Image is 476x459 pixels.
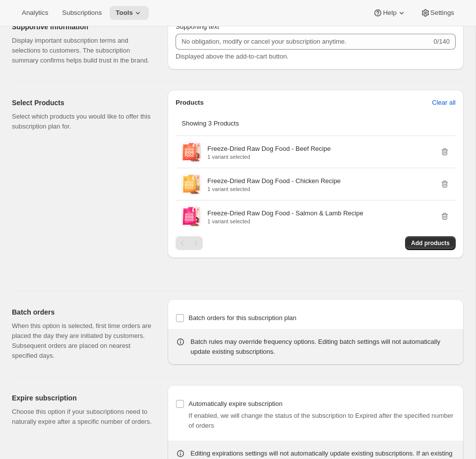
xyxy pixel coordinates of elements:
[56,6,108,20] button: Subscriptions
[176,98,203,108] p: Products
[383,9,396,17] span: Help
[116,9,133,17] span: Tools
[207,154,331,160] p: 1 variant selected
[207,208,363,218] p: Freeze-Dried Raw Dog Food - Salmon & Lamb Recipe
[176,34,431,50] input: No obligation, modify or cancel your subscription anytime.
[176,236,203,250] nav: Pagination
[176,53,289,60] span: Displayed above the add-to-cart button.
[190,337,456,357] div: Batch rules may override frequency options. Editing batch settings will not automatically update ...
[367,6,412,20] button: Help
[16,6,54,20] button: Analytics
[12,36,152,66] p: Display important subscription terms and selections to customers. The subscription summary confir...
[426,95,462,111] button: Clear all
[432,98,456,108] span: Clear all
[181,206,201,226] img: Freeze-Dried Raw Dog Food - Salmon & Lamb Recipe
[12,112,152,131] p: Select which products you would like to offer this subscription plan for.
[181,174,201,194] img: Freeze-Dried Raw Dog Food - Chicken Recipe
[207,176,341,186] p: Freeze-Dried Raw Dog Food - Chicken Recipe
[12,321,152,361] p: When this option is selected, first time orders are placed the day they are initiated by customer...
[12,393,152,403] h2: Expire subscription
[207,218,363,224] p: 1 variant selected
[207,144,331,154] p: Freeze-Dried Raw Dog Food - Beef Recipe
[12,98,152,108] h2: Select Products
[110,6,149,20] button: Tools
[12,22,152,32] h2: Supportive Information
[188,400,282,407] span: Automatically expire subscription
[181,120,239,127] span: Showing 3 Products
[12,407,152,427] p: Choose this option if your subscriptions need to naturally expire after a specific number of orders.
[12,307,152,317] h2: Batch orders
[207,186,341,192] p: 1 variant selected
[188,412,453,429] span: If enabled, we will change the status of the subscription to Expired after the specified number o...
[22,9,48,17] span: Analytics
[415,6,460,20] button: Settings
[405,236,456,250] button: Add products
[62,9,102,17] span: Subscriptions
[188,314,297,322] span: Batch orders for this subscription plan
[411,239,450,247] span: Add products
[176,23,219,30] span: Supporting text
[181,142,201,162] img: Freeze-Dried Raw Dog Food - Beef Recipe
[430,9,454,17] span: Settings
